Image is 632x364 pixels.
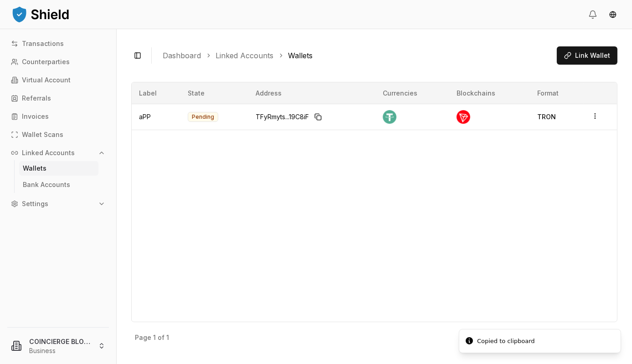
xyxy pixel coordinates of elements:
[22,40,64,47] p: Transactions
[163,50,201,61] a: Dashboard
[22,113,49,120] p: Invoices
[22,77,71,83] p: Virtual Account
[19,177,98,192] a: Bank Accounts
[216,50,273,61] a: Linked Accounts
[7,146,109,160] button: Linked Accounts
[158,334,164,341] p: of
[29,346,91,355] p: Business
[575,51,610,60] span: Link Wallet
[132,82,180,104] th: Label
[288,50,313,61] a: Wallets
[19,161,98,176] a: Wallets
[457,110,470,124] img: Tron
[449,82,529,104] th: Blockchains
[135,334,151,341] p: Page
[22,201,48,207] p: Settings
[132,104,180,130] td: aPP
[557,46,617,65] button: Link Wallet
[477,337,535,346] div: Copied to clipboard
[153,334,156,341] p: 1
[22,95,51,101] p: Referrals
[537,113,556,121] span: TRON
[22,150,75,156] p: Linked Accounts
[180,82,248,104] th: State
[166,334,169,341] p: 1
[163,50,550,61] nav: breadcrumb
[23,182,70,188] p: Bank Accounts
[248,82,375,104] th: Address
[7,91,109,106] a: Referrals
[256,112,309,121] span: TFyRmyts...19C8iF
[22,59,70,65] p: Counterparties
[7,197,109,211] button: Settings
[23,165,46,172] p: Wallets
[29,337,91,346] p: COINCIERGE BLOCKWISE LLC
[11,5,70,23] img: ShieldPay Logo
[530,82,584,104] th: Format
[7,109,109,124] a: Invoices
[7,73,109,87] a: Virtual Account
[7,127,109,142] a: Wallet Scans
[375,82,450,104] th: Currencies
[22,131,63,138] p: Wallet Scans
[311,110,325,124] button: Copy to clipboard
[7,36,109,51] a: Transactions
[7,55,109,69] a: Counterparties
[4,331,113,360] button: COINCIERGE BLOCKWISE LLCBusiness
[383,110,396,124] img: Tether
